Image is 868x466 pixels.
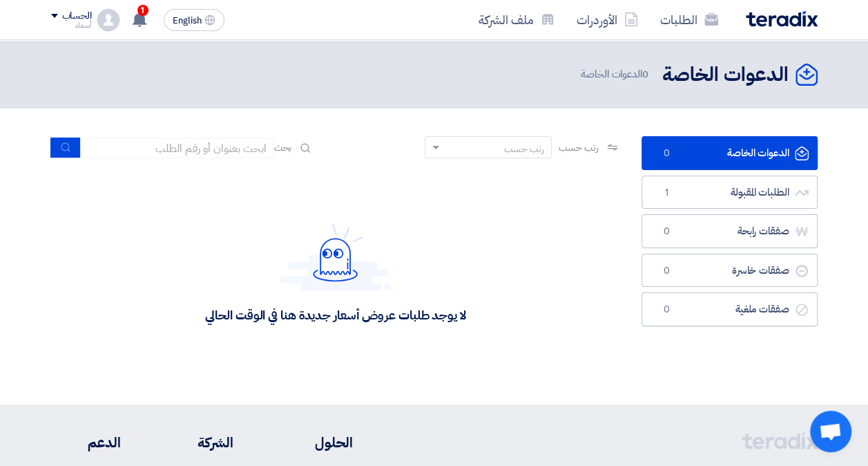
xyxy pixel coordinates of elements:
[659,147,675,160] span: 0
[164,9,224,31] button: English
[162,432,233,453] li: الشركة
[581,66,651,82] span: الدعوات الخاصة
[205,307,465,323] div: لا يوجد طلبات عروض أسعار جديدة هنا في الوقت الحالي
[659,186,675,200] span: 1
[746,11,818,27] img: Teradix logo
[274,140,292,155] span: بحث
[642,176,818,209] a: الطلبات المقبولة1
[659,225,675,239] span: 0
[659,303,675,317] span: 0
[81,138,274,158] input: ابحث بعنوان أو رقم الطلب
[97,9,119,31] img: profile_test.png
[62,10,92,22] div: الحساب
[51,21,92,29] div: أسماء
[137,5,148,16] span: 1
[504,142,544,156] div: رتب حسب
[566,3,649,36] a: الأوردرات
[662,62,789,88] h2: الدعوات الخاصة
[642,214,818,248] a: صفقات رابحة0
[649,3,729,36] a: الطلبات
[275,432,353,453] li: الحلول
[467,3,566,36] a: ملف الشركة
[559,140,598,155] span: رتب حسب
[173,16,202,26] span: English
[659,264,675,278] span: 0
[642,254,818,288] a: صفقات خاسرة0
[642,136,818,170] a: الدعوات الخاصة0
[642,292,818,326] a: صفقات ملغية0
[642,66,648,82] span: 0
[51,432,121,453] li: الدعم
[810,411,851,452] div: دردشة مفتوحة
[280,223,391,290] img: Hello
